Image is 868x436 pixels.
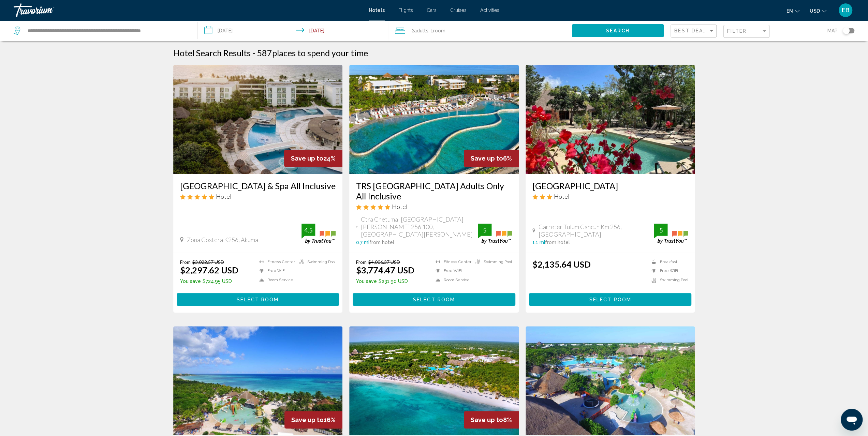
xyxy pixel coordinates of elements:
[356,203,512,210] div: 5 star Hotel
[237,297,279,302] span: Select Room
[472,259,512,265] li: Swimming Pool
[398,7,413,13] a: Flights
[827,26,838,35] span: Map
[526,65,695,174] img: Hotel image
[428,26,445,35] span: , 1
[554,193,570,200] span: Hotel
[356,265,414,275] ins: $3,774.47 USD
[369,240,394,245] span: from hotel
[606,28,630,34] span: Search
[257,48,368,58] h2: 587
[532,240,545,245] span: 1.1 mi
[471,416,503,423] span: Save up to
[272,48,368,58] span: places to spend your time
[284,411,342,429] div: 16%
[842,7,850,14] span: EB
[177,295,339,302] a: Select Room
[180,279,201,284] span: You save
[532,193,688,200] div: 3 star Hotel
[532,181,688,191] h3: [GEOGRAPHIC_DATA]
[301,226,315,234] div: 4.5
[414,28,428,33] span: Adults
[180,181,336,191] a: [GEOGRAPHIC_DATA] & Spa All Inclusive
[464,411,519,429] div: 8%
[480,7,499,13] a: Activities
[361,215,478,238] span: Ctra Chetumal [GEOGRAPHIC_DATA][PERSON_NAME] 256 100, [GEOGRAPHIC_DATA][PERSON_NAME]
[291,155,323,162] span: Save up to
[526,326,695,435] img: Hotel image
[291,416,324,423] span: Save up to
[810,8,820,14] span: USD
[837,3,854,17] button: User Menu
[838,28,854,34] button: Toggle map
[786,6,799,16] button: Change language
[654,226,667,234] div: 5
[654,224,688,244] img: trustyou-badge.svg
[432,268,472,274] li: Free WiFi
[349,326,519,435] a: Hotel image
[539,223,654,238] span: Carreter Tulum Cancun Km 256, [GEOGRAPHIC_DATA]
[432,277,472,283] li: Room Service
[187,236,260,243] span: Zona Costera K256, Akumal
[545,240,570,245] span: from hotel
[471,155,503,162] span: Save up to
[180,265,238,275] ins: $2,297.62 USD
[356,240,369,245] span: 0.7 mi
[256,277,296,283] li: Room Service
[392,203,408,210] span: Hotel
[648,277,688,283] li: Swimming Pool
[177,293,339,306] button: Select Room
[723,25,769,39] button: Filter
[353,293,515,306] button: Select Room
[427,7,437,13] a: Cars
[284,150,342,167] div: 24%
[356,181,512,201] h3: TRS [GEOGRAPHIC_DATA] Adults Only All Inclusive
[450,7,467,13] a: Cruises
[810,6,826,16] button: Change currency
[478,224,512,244] img: trustyou-badge.svg
[572,24,664,37] button: Search
[180,193,336,200] div: 5 star Hotel
[356,279,377,284] span: You save
[173,48,251,58] h1: Hotel Search Results
[464,150,519,167] div: 6%
[529,295,692,302] a: Select Room
[173,65,343,174] img: Hotel image
[413,297,455,302] span: Select Room
[356,259,367,265] span: From
[674,28,715,34] mat-select: Sort by
[432,259,472,265] li: Fitness Center
[478,226,491,234] div: 5
[173,326,343,435] a: Hotel image
[256,268,296,274] li: Free WiFi
[648,259,688,265] li: Breakfast
[388,20,572,41] button: Travelers: 2 adults, 0 children
[841,409,863,431] iframe: Button to launch messaging window
[589,297,631,302] span: Select Room
[353,295,515,302] a: Select Room
[369,7,385,13] a: Hotels
[301,224,336,244] img: trustyou-badge.svg
[349,65,519,174] img: Hotel image
[180,279,238,284] p: $724.95 USD
[648,268,688,274] li: Free WiFi
[252,48,255,58] span: -
[197,20,388,41] button: Check-in date: Nov 27, 2025 Check-out date: Dec 6, 2025
[296,259,336,265] li: Swimming Pool
[433,28,445,33] span: Room
[14,3,362,17] a: Travorium
[192,259,224,265] del: $3,022.57 USD
[786,8,793,14] span: en
[529,293,692,306] button: Select Room
[180,259,191,265] span: From
[727,28,747,34] span: Filter
[411,26,428,35] span: 2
